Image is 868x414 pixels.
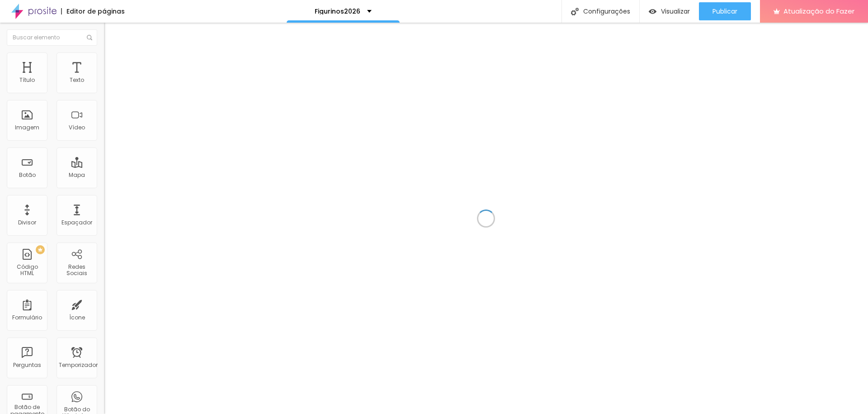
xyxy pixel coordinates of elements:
font: Título [19,76,35,84]
font: Vídeo [69,124,85,131]
font: Formulário [12,314,42,321]
font: Botão [19,171,36,179]
img: Ícone [87,35,92,40]
font: Divisor [18,219,36,226]
font: Texto [70,76,84,84]
button: Publicar [699,2,751,20]
font: Temporizador [59,361,98,369]
font: Código HTML [17,263,38,277]
input: Buscar elemento [7,29,97,46]
font: Redes Sociais [66,263,87,277]
font: Ícone [69,314,85,321]
font: Atualização do Fazer [783,6,854,16]
font: Visualizar [661,7,690,16]
font: Publicar [712,7,737,16]
font: Configurações [583,7,630,16]
font: Espaçador [61,219,92,226]
font: Perguntas [13,361,41,369]
img: view-1.svg [649,8,656,15]
font: Editor de páginas [66,7,125,16]
font: Imagem [15,124,39,131]
font: Mapa [69,171,85,179]
button: Visualizar [640,2,699,20]
img: Ícone [571,8,579,15]
p: Figurinos2026 [315,8,360,14]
